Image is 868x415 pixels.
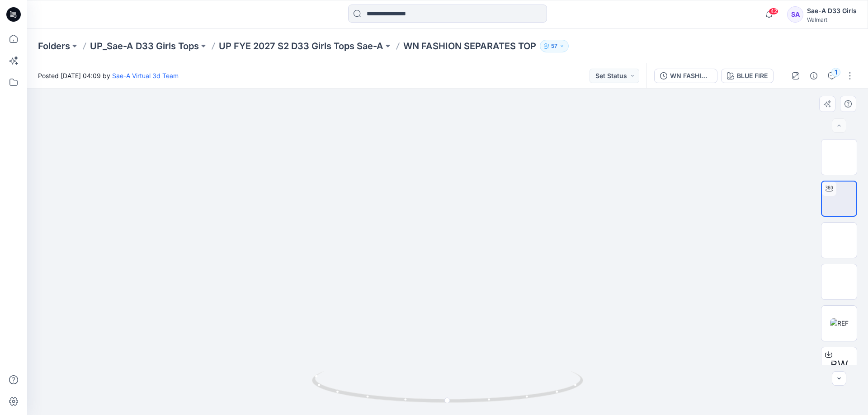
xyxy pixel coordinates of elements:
[737,71,768,81] div: BLUE FIRE
[654,69,717,83] button: WN FASHION SEPARATES TOP_REV2_FULL COLORWAYS
[551,41,557,51] p: 57
[825,69,839,83] button: 1
[219,40,383,52] a: UP FYE 2027 S2 D33 Girls Tops Sae-A
[38,71,179,80] span: Posted [DATE] 04:09 by
[807,69,821,83] button: Details
[403,40,536,52] p: WN FASHION SEPARATES TOP
[38,40,70,52] a: Folders
[112,72,179,79] a: Sae-A Virtual 3d Team
[830,318,849,328] img: REF
[670,71,712,81] div: WN FASHION SEPARATES TOP_REV2_FULL COLORWAYS
[90,40,199,52] a: UP_Sae-A D33 Girls Tops
[721,69,774,83] button: BLUE FIRE
[831,68,840,77] div: 1
[787,6,803,23] div: SA
[540,40,569,52] button: 57
[830,357,848,373] span: BW
[807,16,857,23] div: Walmart
[769,8,778,15] span: 42
[807,5,857,16] div: Sae-A D33 Girls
